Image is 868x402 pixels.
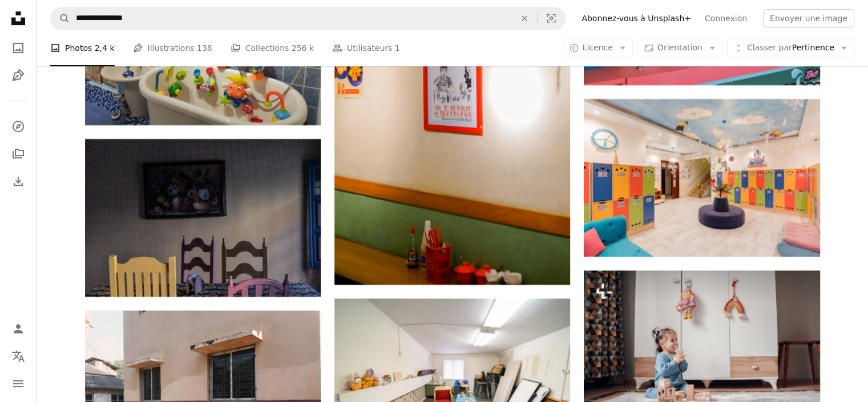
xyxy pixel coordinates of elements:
a: Des chaises et un tableau décorent une pièce. [85,213,321,223]
button: Recherche de visuels [538,7,565,29]
a: Une pièce remplie de nombreux casiers et meubles [584,173,819,183]
span: 1 [395,42,400,54]
button: Envoyer une image [763,9,854,27]
a: Une petite fille assise par terre jouant avec des blocs [584,344,819,354]
button: Rechercher sur Unsplash [51,7,70,29]
span: Orientation [657,43,703,52]
a: Abonnez-vous à Unsplash+ [575,9,698,27]
form: Rechercher des visuels sur tout le site [50,7,566,30]
a: Connexion / S’inscrire [7,317,30,340]
a: un restaurant avec une affiche sur le mur [334,69,570,79]
span: 256 k [292,42,314,54]
span: 138 [197,42,212,54]
a: Illustrations [7,64,30,87]
span: Pertinence [747,42,834,54]
img: Une pièce remplie de nombreux casiers et meubles [584,99,819,256]
a: Accueil — Unsplash [7,7,30,32]
span: Licence [583,43,613,52]
button: Langue [7,345,30,368]
img: Des chaises et un tableau décorent une pièce. [85,139,321,296]
button: Classer parPertinence [727,39,854,57]
a: Utilisateurs 1 [332,30,400,66]
button: Orientation [637,39,722,57]
a: Connexion [698,9,754,27]
button: Effacer [512,7,537,29]
button: Licence [563,39,633,57]
a: une salle de jeux pour enfants avec une table et des chaises [334,372,570,382]
a: Collections 256 k [231,30,314,66]
a: Photos [7,37,30,59]
a: Explorer [7,115,30,138]
button: Menu [7,372,30,395]
span: Classer par [747,43,792,52]
a: Illustrations 138 [133,30,212,66]
a: Collections [7,142,30,165]
a: Historique de téléchargement [7,170,30,193]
